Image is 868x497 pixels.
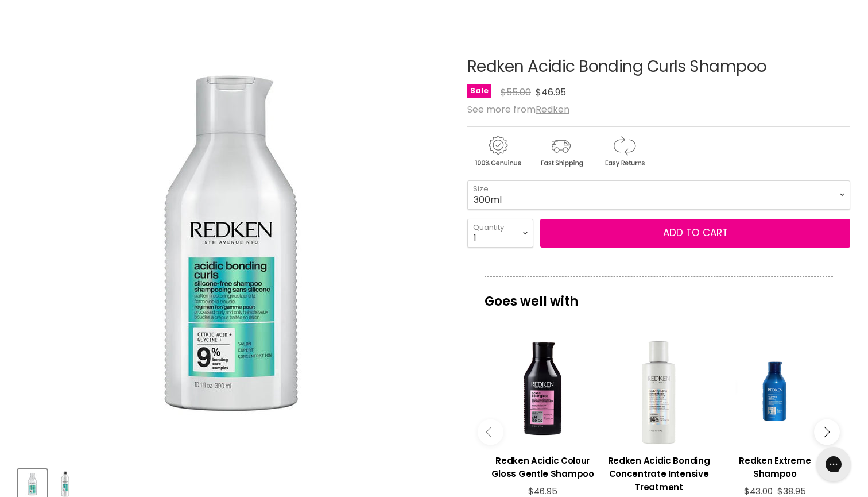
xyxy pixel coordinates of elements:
[528,485,557,497] span: $46.95
[485,276,833,314] p: Goes well with
[777,485,806,497] span: $38.95
[744,485,773,497] span: $43.00
[723,454,827,480] h3: Redken Extreme Shampoo
[536,86,566,99] span: $46.95
[536,103,569,116] a: Redken
[501,86,531,99] span: $55.00
[467,84,491,98] span: Sale
[490,445,595,486] a: View product:Redken Acidic Colour Gloss Gentle Shampoo
[467,134,528,169] img: genuine.gif
[467,58,850,76] h1: Redken Acidic Bonding Curls Shampoo
[467,103,569,116] span: See more from
[530,134,591,169] img: shipping.gif
[723,445,827,486] a: View product:Redken Extreme Shampoo
[467,219,533,248] select: Quantity
[18,29,447,459] div: Redken Acidic Bonding Curls Shampoo image. Click or Scroll to Zoom.
[663,226,728,240] span: Add to cart
[490,454,595,480] h3: Redken Acidic Colour Gloss Gentle Shampoo
[540,219,850,248] button: Add to cart
[606,454,711,494] h3: Redken Acidic Bonding Concentrate Intensive Treatment
[811,443,857,486] iframe: Gorgias live chat messenger
[594,134,654,169] img: returns.gif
